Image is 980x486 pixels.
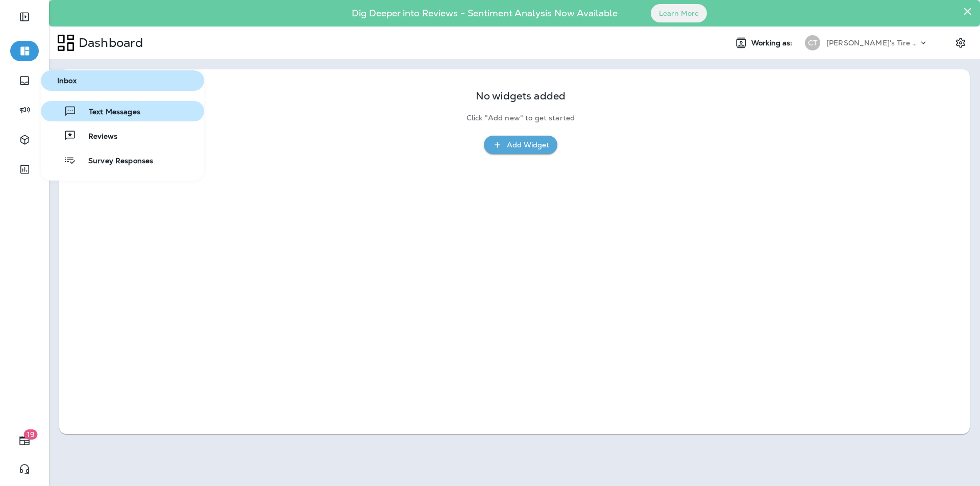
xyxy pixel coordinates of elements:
[76,132,117,142] span: Reviews
[41,150,204,170] button: Survey Responses
[322,12,647,15] p: Dig Deeper into Reviews - Sentiment Analysis Now Available
[805,35,820,50] div: CT
[651,4,707,22] button: Learn More
[476,92,566,100] p: No widgets added
[41,125,204,146] button: Reviews
[507,139,549,151] div: Add Widget
[751,39,795,47] span: Working as:
[10,7,39,27] button: Expand Sidebar
[467,114,575,122] p: Click "Add new" to get started
[76,157,153,166] span: Survey Responses
[75,35,143,50] p: Dashboard
[826,39,918,47] p: [PERSON_NAME]'s Tire & Auto
[41,101,204,121] button: Text Messages
[24,429,38,440] span: 19
[963,3,972,19] button: Close
[77,108,140,117] span: Text Messages
[45,76,200,85] span: Inbox
[951,34,970,52] button: Settings
[41,70,204,91] button: Inbox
